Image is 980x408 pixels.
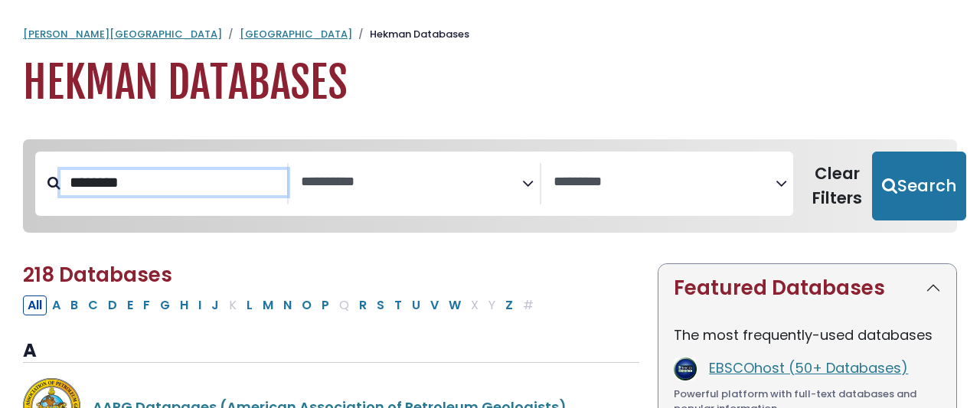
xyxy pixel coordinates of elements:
button: Filter Results R [354,295,371,315]
button: Filter Results E [122,295,138,315]
button: Filter Results T [390,295,407,315]
button: Submit for Search Results [872,152,966,220]
textarea: Search [554,175,776,191]
button: Filter Results A [47,295,65,315]
a: EBSCOhost (50+ Databases) [709,358,908,377]
button: Filter Results O [297,295,316,315]
a: [PERSON_NAME][GEOGRAPHIC_DATA] [23,27,222,41]
button: Featured Databases [658,264,956,312]
button: Filter Results I [194,295,206,315]
button: Filter Results S [372,295,389,315]
a: [GEOGRAPHIC_DATA] [240,27,352,41]
h3: A [23,340,639,363]
button: Clear Filters [802,152,872,220]
button: Filter Results V [426,295,443,315]
button: Filter Results Z [501,295,518,315]
button: Filter Results C [83,295,103,315]
button: Filter Results J [207,295,224,315]
div: Alpha-list to filter by first letter of database name [23,295,540,314]
button: Filter Results P [317,295,334,315]
button: Filter Results B [66,295,83,315]
p: The most frequently-used databases [674,325,941,345]
nav: breadcrumb [23,27,957,42]
span: 218 Databases [23,261,172,289]
textarea: Search [301,175,523,191]
nav: Search filters [23,139,957,233]
button: Filter Results D [103,295,122,315]
button: Filter Results U [407,295,425,315]
input: Search database by title or keyword [60,170,287,195]
li: Hekman Databases [352,27,469,42]
button: Filter Results H [175,295,193,315]
h1: Hekman Databases [23,57,957,109]
button: Filter Results G [155,295,175,315]
button: Filter Results M [258,295,278,315]
button: Filter Results F [139,295,155,315]
button: Filter Results L [242,295,257,315]
button: Filter Results W [444,295,465,315]
button: All [23,295,47,315]
button: Filter Results N [279,295,296,315]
